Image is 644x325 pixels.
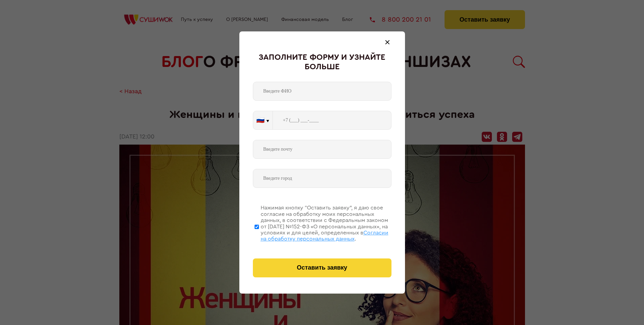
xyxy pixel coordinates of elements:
[253,140,391,159] input: Введите почту
[253,53,391,72] div: Заполните форму и узнайте больше
[253,82,391,101] input: Введите ФИО
[253,169,391,188] input: Введите город
[253,258,391,277] button: Оставить заявку
[261,205,391,242] div: Нажимая кнопку “Оставить заявку”, я даю свое согласие на обработку моих персональных данных, в со...
[253,111,272,129] button: 🇷🇺
[261,230,388,242] span: Согласии на обработку персональных данных
[273,111,391,130] input: +7 (___) ___-____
